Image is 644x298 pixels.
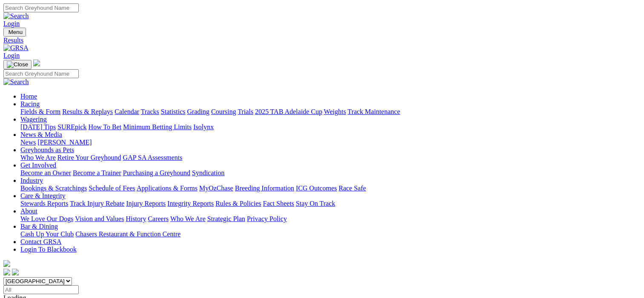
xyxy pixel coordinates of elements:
a: How To Bet [89,123,122,131]
img: GRSA [3,44,29,52]
a: Track Injury Rebate [70,200,124,207]
a: Results & Replays [62,108,113,115]
a: Purchasing a Greyhound [123,169,190,176]
a: Become an Owner [20,169,71,176]
input: Select date [3,285,79,294]
a: Chasers Restaurant & Function Centre [75,230,180,238]
a: Home [20,93,37,100]
a: Results [3,37,641,44]
a: Integrity Reports [167,200,214,207]
a: Fact Sheets [263,200,294,207]
a: Greyhounds as Pets [20,146,74,153]
a: News [20,139,36,146]
a: Stay On Track [296,200,335,207]
div: About [20,215,641,223]
a: About [20,207,37,215]
a: Track Maintenance [348,108,400,115]
a: Login [3,52,20,59]
a: Vision and Values [75,215,124,222]
a: History [126,215,146,222]
a: Privacy Policy [247,215,287,222]
a: Statistics [161,108,186,115]
a: Minimum Betting Limits [123,123,192,131]
a: [PERSON_NAME] [37,139,92,146]
img: logo-grsa-white.png [3,260,10,267]
a: Strategic Plan [207,215,245,222]
a: Weights [324,108,346,115]
a: Race Safe [338,184,366,192]
img: Close [7,61,28,68]
a: Become a Trainer [73,169,121,176]
img: Search [3,78,29,86]
a: Bookings & Scratchings [20,184,87,192]
a: GAP SA Assessments [123,154,183,161]
a: Calendar [114,108,139,115]
a: Retire Your Greyhound [57,154,121,161]
a: Schedule of Fees [89,184,135,192]
a: Login [3,20,20,27]
a: Contact GRSA [20,238,61,245]
a: Who We Are [170,215,206,222]
a: SUREpick [57,123,86,131]
img: twitter.svg [12,269,19,275]
a: [DATE] Tips [20,123,56,131]
span: Menu [9,29,23,35]
div: News & Media [20,139,641,146]
img: Search [3,12,29,20]
button: Toggle navigation [3,60,31,69]
div: Get Involved [20,169,641,177]
a: MyOzChase [199,184,233,192]
a: Tracks [141,108,159,115]
a: Who We Are [20,154,56,161]
a: Bar & Dining [20,223,58,230]
a: Syndication [192,169,224,176]
div: Bar & Dining [20,230,641,238]
input: Search [3,3,79,12]
a: Careers [148,215,169,222]
a: ICG Outcomes [296,184,337,192]
div: Racing [20,108,641,116]
a: Get Involved [20,162,56,169]
a: Industry [20,177,43,184]
div: Wagering [20,123,641,131]
a: Fields & Form [20,108,60,115]
input: Search [3,69,79,78]
a: News & Media [20,131,62,138]
a: Racing [20,100,40,108]
a: Injury Reports [126,200,166,207]
a: Care & Integrity [20,192,66,199]
a: Grading [187,108,209,115]
a: Breeding Information [235,184,294,192]
img: logo-grsa-white.png [33,60,40,66]
div: Greyhounds as Pets [20,154,641,162]
a: 2025 TAB Adelaide Cup [255,108,322,115]
a: Rules & Policies [215,200,261,207]
a: Cash Up Your Club [20,230,74,238]
a: Applications & Forms [137,184,197,192]
img: facebook.svg [3,269,10,275]
div: Care & Integrity [20,200,641,207]
a: Trials [238,108,253,115]
div: Industry [20,184,641,192]
button: Toggle navigation [3,28,26,37]
a: Coursing [211,108,236,115]
a: Login To Blackbook [20,246,77,253]
a: We Love Our Dogs [20,215,73,222]
a: Wagering [20,116,47,123]
a: Stewards Reports [20,200,68,207]
a: Isolynx [193,123,214,131]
